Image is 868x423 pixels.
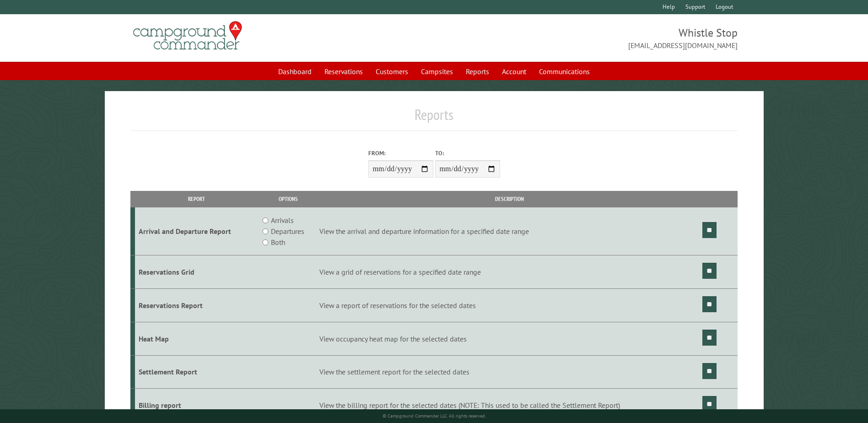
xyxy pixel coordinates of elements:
span: Whistle Stop [EMAIL_ADDRESS][DOMAIN_NAME] [434,25,738,51]
label: Both [271,237,285,248]
a: Account [496,63,532,80]
a: Customers [370,63,414,80]
label: Arrivals [271,215,294,226]
td: Heat Map [135,322,258,355]
td: Reservations Report [135,288,258,322]
label: From: [368,149,433,157]
small: © Campground Commander LLC. All rights reserved. [383,413,486,419]
td: Arrival and Departure Report [135,207,258,255]
td: Settlement Report [135,355,258,389]
td: View the arrival and departure information for a specified date range [318,207,701,255]
td: Reservations Grid [135,255,258,289]
td: View the billing report for the selected dates (NOTE: This used to be called the Settlement Report) [318,389,701,422]
td: Billing report [135,389,258,422]
label: Departures [271,226,304,237]
td: View the settlement report for the selected dates [318,355,701,389]
img: Campground Commander [130,18,245,54]
a: Reports [460,63,495,80]
td: View a report of reservations for the selected dates [318,288,701,322]
label: To: [435,149,500,157]
th: Description [318,191,701,207]
a: Reservations [319,63,368,80]
a: Dashboard [273,63,317,80]
a: Communications [534,63,595,80]
th: Options [258,191,318,207]
h1: Reports [130,106,737,131]
td: View a grid of reservations for a specified date range [318,255,701,289]
td: View occupancy heat map for the selected dates [318,322,701,355]
a: Campsites [415,63,458,80]
th: Report [135,191,258,207]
